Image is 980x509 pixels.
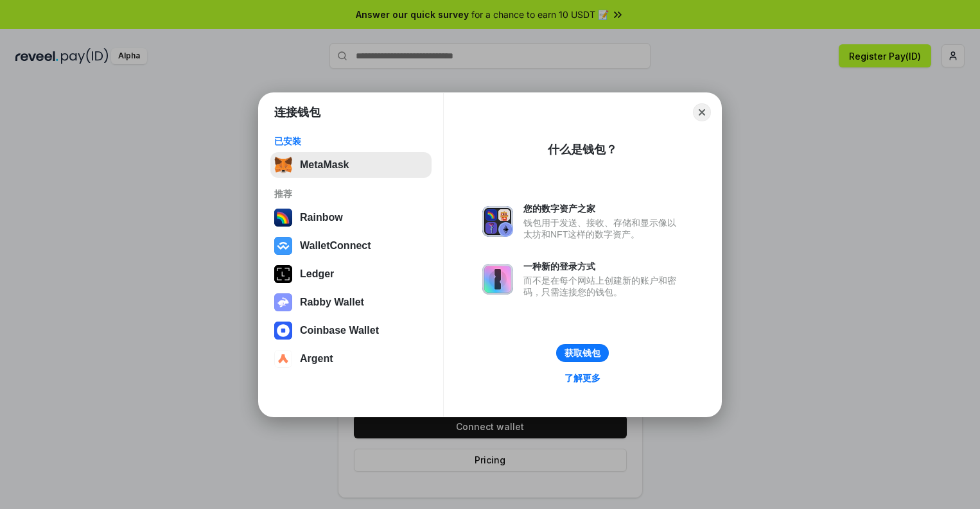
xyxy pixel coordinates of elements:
img: svg+xml,%3Csvg%20xmlns%3D%22http%3A%2F%2Fwww.w3.org%2F2000%2Fsvg%22%20fill%3D%22none%22%20viewBox... [274,293,292,311]
button: 获取钱包 [556,344,609,362]
div: 什么是钱包？ [548,142,617,157]
div: MetaMask [300,159,349,171]
img: svg+xml,%3Csvg%20xmlns%3D%22http%3A%2F%2Fwww.w3.org%2F2000%2Fsvg%22%20fill%3D%22none%22%20viewBox... [482,206,513,237]
div: WalletConnect [300,240,371,252]
div: 推荐 [274,188,428,200]
img: svg+xml,%3Csvg%20width%3D%2228%22%20height%3D%2228%22%20viewBox%3D%220%200%2028%2028%22%20fill%3D... [274,322,292,340]
div: 一种新的登录方式 [523,261,683,272]
a: 了解更多 [557,370,608,386]
div: 已安装 [274,135,428,147]
img: svg+xml,%3Csvg%20width%3D%22120%22%20height%3D%22120%22%20viewBox%3D%220%200%20120%20120%22%20fil... [274,209,292,227]
div: Ledger [300,268,334,280]
h1: 连接钱包 [274,105,320,120]
button: Rabby Wallet [270,289,432,315]
div: 而不是在每个网站上创建新的账户和密码，只需连接您的钱包。 [523,275,683,298]
img: svg+xml,%3Csvg%20width%3D%2228%22%20height%3D%2228%22%20viewBox%3D%220%200%2028%2028%22%20fill%3D... [274,237,292,255]
div: Coinbase Wallet [300,325,379,336]
button: Rainbow [270,205,432,230]
button: Ledger [270,261,432,287]
div: Rabby Wallet [300,297,364,308]
div: Argent [300,353,333,365]
button: Close [693,103,711,121]
img: svg+xml,%3Csvg%20fill%3D%22none%22%20height%3D%2233%22%20viewBox%3D%220%200%2035%2033%22%20width%... [274,156,292,174]
img: svg+xml,%3Csvg%20xmlns%3D%22http%3A%2F%2Fwww.w3.org%2F2000%2Fsvg%22%20width%3D%2228%22%20height%3... [274,265,292,283]
div: 您的数字资产之家 [523,203,683,214]
button: Argent [270,346,432,372]
button: WalletConnect [270,233,432,259]
div: Rainbow [300,212,343,223]
div: 获取钱包 [564,347,600,359]
button: Coinbase Wallet [270,318,432,343]
button: MetaMask [270,152,432,178]
img: svg+xml,%3Csvg%20xmlns%3D%22http%3A%2F%2Fwww.w3.org%2F2000%2Fsvg%22%20fill%3D%22none%22%20viewBox... [482,264,513,295]
div: 钱包用于发送、接收、存储和显示像以太坊和NFT这样的数字资产。 [523,217,683,240]
div: 了解更多 [564,372,600,384]
img: svg+xml,%3Csvg%20width%3D%2228%22%20height%3D%2228%22%20viewBox%3D%220%200%2028%2028%22%20fill%3D... [274,350,292,368]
